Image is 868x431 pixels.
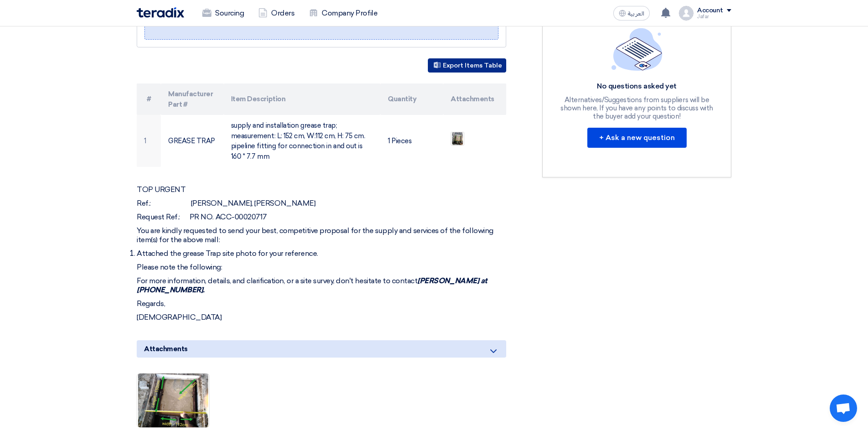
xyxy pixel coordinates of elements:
td: 1 Pieces [380,115,443,167]
th: Attachments [443,83,506,115]
a: Open chat [830,395,857,422]
th: Manufacturer Part # [161,83,224,115]
p: You are kindly requested to send your best, competitive proposal for the supply and services of t... [137,226,506,244]
p: Regards, [137,299,506,308]
button: + Ask a new question [587,128,687,148]
p: Please note the following: [137,263,506,272]
strong: [PERSON_NAME] at [PHONE_NUMBER]. [137,276,487,294]
th: Item Description [224,83,381,115]
th: Quantity [380,83,443,115]
td: 1 [137,115,161,167]
div: No questions asked yet [560,82,714,91]
button: Export Items Table [428,58,506,73]
img: WhatsApp_Image__at__AM_1753962874719.jpeg [451,130,464,147]
div: Account [697,7,723,15]
a: Sourcing [195,3,251,23]
p: Request Ref.: PR NO. ACC-00020717 [137,213,506,222]
img: profile_test.png [679,6,693,21]
a: Orders [251,3,302,23]
td: GREASE TRAP [161,115,224,167]
p: [DEMOGRAPHIC_DATA] [137,313,506,322]
th: # [137,83,161,115]
div: Alternatives/Suggestions from suppliers will be shown here, If you have any points to discuss wit... [560,96,714,120]
li: Attached the grease Trap site photo for your reference. [137,249,506,258]
button: العربية [613,6,650,21]
td: supply and installation grease trap; measurement: L: 152 cm, W:112 cm, H: 75 cm. pipeline fitting... [224,115,381,167]
img: empty_state_list.svg [611,28,663,71]
span: Attachments [144,344,188,354]
p: For more information, details, and clarification, or a site survey, don't hesitate to contact [137,276,506,295]
a: Company Profile [302,3,385,23]
p: TOP URGENT [137,185,506,194]
p: Ref.: [PERSON_NAME], [PERSON_NAME] [137,199,506,208]
div: Jafar [697,14,731,19]
img: Teradix logo [137,7,184,18]
span: العربية [628,10,644,17]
